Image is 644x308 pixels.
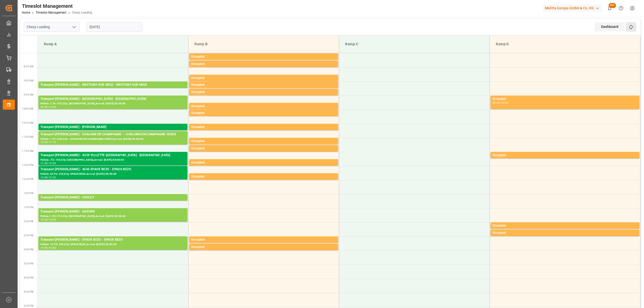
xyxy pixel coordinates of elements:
div: 14:45 [199,242,207,245]
div: 12:30 [199,179,207,182]
div: - [198,242,199,245]
div: - [198,116,199,118]
div: 10:00 [49,106,56,108]
div: Occupied [191,54,336,59]
div: - [500,236,501,238]
div: - [198,250,199,252]
div: 10:00 [501,102,508,104]
button: show 119 new notifications [604,3,615,14]
div: - [198,179,199,182]
div: Melitta Europa GmbH & Co. KG [543,5,602,12]
div: - [48,176,49,179]
div: - [48,106,49,108]
div: - [500,228,501,231]
div: Ramp A [42,39,184,49]
div: Occupied [191,139,336,144]
div: Occupied [191,62,336,67]
div: Transport [PERSON_NAME] - GARONS [41,209,185,214]
div: 08:45 [191,81,198,83]
div: - [48,162,49,164]
div: 10:30 [191,130,198,132]
span: 4:00 PM [24,276,33,279]
span: 10:00 AM [22,107,33,110]
div: Ramp B [192,39,335,49]
div: 14:30 [501,236,508,238]
div: Occupied [191,111,336,116]
button: Help Center [615,3,627,14]
div: Pallets: ,TU: 100,City: RECY,Arrival: [DATE] 00:00:00 [41,130,185,134]
div: - [198,130,199,132]
button: Melitta Europa GmbH & Co. KG [543,3,604,13]
div: - [198,144,199,146]
div: Occupied [191,76,336,81]
div: 13:30 [41,218,48,221]
div: Transport [PERSON_NAME] - EPAUX BEZU - EPAUX BEZU [41,237,185,242]
div: 08:15 [199,59,207,62]
div: - [48,141,49,143]
span: 1:30 PM [24,206,33,209]
div: - [48,218,49,221]
div: 11:45 [191,165,198,167]
div: - [198,165,199,167]
div: 12:00 [41,176,48,179]
div: 14:30 [41,247,48,249]
div: - [48,247,49,249]
span: 8:30 AM [24,65,33,68]
div: 12:15 [191,179,198,182]
span: 9:00 AM [24,79,33,82]
div: Transport [PERSON_NAME] - 4339 VILLETTE-[GEOGRAPHIC_DATA] - [GEOGRAPHIC_DATA] [41,153,185,158]
div: Timeslot Management [22,2,92,10]
div: 14:30 [191,242,198,245]
div: Pallets: 1,TU: 432,City: [GEOGRAPHIC_DATA],Arrival: [DATE] 00:00:00 [41,102,185,106]
div: Occupied [191,125,336,130]
div: 14:00 [49,218,56,221]
div: Occupied [493,223,637,228]
div: Pallets: 20,TU: 278,City: EPAUX BEZU,Arrival: [DATE] 00:00:00 [41,172,185,176]
div: 10:00 [191,116,198,118]
div: Occupied [191,90,336,95]
div: 11:15 [191,151,198,153]
button: open menu [70,23,78,31]
a: Home [22,11,30,14]
div: 12:00 [49,162,56,164]
div: 14:00 [493,228,500,231]
span: 5:00 PM [24,304,33,307]
span: 12:00 PM [22,164,33,166]
div: 11:30 [493,158,500,160]
div: Transport [PERSON_NAME] - CHOLET [41,195,185,200]
input: Type to search/select [24,22,79,32]
div: Pallets: ,TU: 48,City: [GEOGRAPHIC_DATA],Arrival: [DATE] 00:00:00 [41,87,185,92]
div: 15:00 [199,250,207,252]
div: 11:15 [49,141,56,143]
div: Occupied [191,104,336,109]
div: Dashboard [595,22,625,31]
div: Occupied [191,160,336,165]
span: 4:30 PM [24,290,33,293]
div: - [198,95,199,97]
span: 2:00 PM [24,220,33,223]
span: 12:30 PM [22,178,33,181]
input: DD-MM-YYYY [87,22,142,32]
span: 11:00 AM [22,136,33,138]
div: 08:15 [191,67,198,69]
div: 10:00 [199,109,207,111]
div: Transport [PERSON_NAME] - 4545 EPAUX BEZU - EPAUX BEZU [41,167,185,172]
div: 09:30 [199,95,207,97]
span: 3:30 PM [24,262,33,265]
div: Occupied [191,245,336,250]
div: 09:00 [199,81,207,83]
div: 09:15 [191,95,198,97]
span: 9:30 AM [24,93,33,96]
div: 14:15 [493,236,500,238]
div: Pallets: 1,TU: 514,City: [GEOGRAPHIC_DATA],Arrival: [DATE] 00:00:00 [41,214,185,218]
div: 12:30 [49,176,56,179]
div: - [198,59,199,62]
div: Ramp C [343,39,486,49]
div: Transport [PERSON_NAME] - [GEOGRAPHIC_DATA] - [GEOGRAPHIC_DATA] [41,97,185,102]
div: 08:30 [199,67,207,69]
div: 10:15 [199,116,207,118]
div: 10:45 [199,130,207,132]
span: 3:00 PM [24,248,33,251]
div: - [198,109,199,111]
div: Pallets: ,TU: 150,City: [GEOGRAPHIC_DATA],Arrival: [DATE] 00:00:00 [41,158,185,162]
